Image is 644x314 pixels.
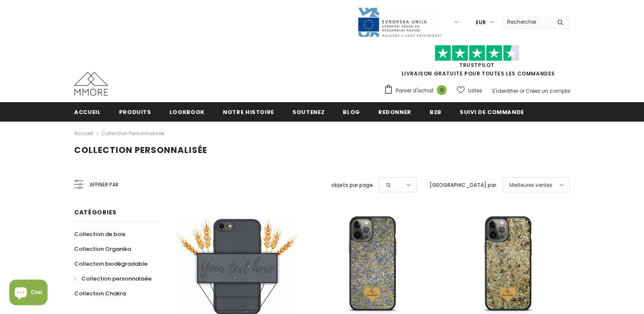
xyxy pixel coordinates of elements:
a: Collection biodégradable [74,256,147,271]
a: TrustPilot [459,61,494,69]
span: Collection Chakra [74,289,126,297]
a: Collection personnalisée [101,130,164,137]
a: Blog [343,102,360,121]
span: Listes [468,86,482,95]
img: Javni Razpis [357,7,442,38]
span: Accueil [74,108,101,116]
a: B2B [430,102,441,121]
inbox-online-store-chat: Shopify online store chat [7,280,50,307]
a: Collection personnalisée [74,271,152,286]
a: Suivi de commande [460,102,524,121]
a: Accueil [74,128,93,139]
span: Catégories [74,208,117,217]
span: soutenez [292,108,325,116]
span: Lookbook [169,108,205,116]
span: Collection biodégradable [74,260,147,268]
span: LIVRAISON GRATUITE POUR TOUTES LES COMMANDES [384,49,570,77]
span: Suivi de commande [460,108,524,116]
span: Collection Organika [74,245,131,253]
span: Collection de bois [74,230,125,238]
a: Lookbook [169,102,205,121]
a: Produits [119,102,151,121]
a: Notre histoire [223,102,274,121]
a: Redonner [378,102,411,121]
span: Collection personnalisée [74,144,207,156]
span: Notre histoire [223,108,274,116]
label: [GEOGRAPHIC_DATA] par [430,181,496,189]
span: EUR [476,18,486,27]
span: 0 [437,85,447,95]
a: Javni Razpis [357,18,442,25]
span: Affiner par [89,180,119,189]
a: Collection de bois [74,227,125,242]
img: Cas MMORE [74,72,108,96]
img: Faites confiance aux étoiles pilotes [435,45,519,61]
span: Redonner [378,108,411,116]
a: Listes [457,83,482,98]
a: soutenez [292,102,325,121]
a: Créez un compte [526,87,570,94]
span: Produits [119,108,151,116]
a: S'identifier [492,87,518,94]
span: 12 [386,181,391,189]
a: Accueil [74,102,101,121]
span: Meilleures ventes [509,181,552,189]
span: Blog [343,108,360,116]
a: Collection Organika [74,242,131,256]
span: B2B [430,108,441,116]
a: Panier d'achat 0 [384,84,451,97]
span: or [519,87,525,94]
span: Panier d'achat [396,86,433,95]
span: Collection personnalisée [81,275,152,283]
label: objets par page [331,181,373,189]
a: Collection Chakra [74,286,126,301]
input: Search Site [502,16,551,28]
